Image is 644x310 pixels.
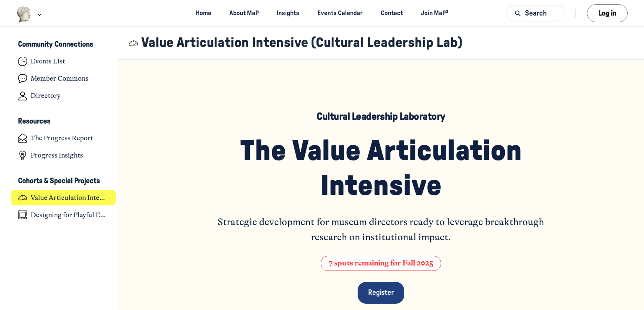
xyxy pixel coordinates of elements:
button: Log in [587,4,628,22]
a: About MaP [222,5,266,21]
h1: Value Articulation Intensive (Cultural Leadership Lab) [141,35,462,51]
h4: Directory [31,92,60,100]
a: The Progress Report [11,131,116,146]
a: Insights [270,5,307,21]
a: Home [188,5,218,21]
img: Museums as Progress logo [16,6,32,23]
a: Value Articulation Intensive (Cultural Leadership Lab) [11,190,116,205]
a: Events Calendar [310,5,370,21]
a: Progress Insights [11,148,116,163]
h5: Cultural Leadership Laboratory [317,110,445,123]
h4: The Progress Report [31,134,93,142]
h3: Cohorts & Special Projects [18,177,100,186]
h1: The Value Articulation Intensive [207,134,555,204]
a: Contact [374,5,410,21]
header: Page Header [118,27,644,60]
a: Directory [11,88,116,104]
h3: Community Connections [18,40,93,49]
h4: Designing for Playful Engagement [31,211,109,219]
p: Strategic development for museum directors ready to leverage breakthrough research on institution... [207,215,555,245]
button: Museums as Progress logo [16,5,44,24]
h3: Resources [18,117,50,126]
span: 7 spots remaining for Fall 2025 [321,256,441,271]
h4: Progress Insights [31,151,83,160]
a: Member Commons [11,71,116,87]
button: Community ConnectionsCollapse space [11,38,116,52]
button: Search [506,5,564,21]
a: Join MaP³ [414,5,456,21]
h4: Events List [31,57,65,66]
button: Cohorts & Special ProjectsCollapse space [11,174,116,188]
button: ResourcesCollapse space [11,115,116,129]
a: Designing for Playful Engagement [11,207,116,223]
h4: Member Commons [31,74,88,83]
h4: Value Articulation Intensive (Cultural Leadership Lab) [31,194,109,202]
a: Register [358,282,404,304]
a: Events List [11,54,116,69]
